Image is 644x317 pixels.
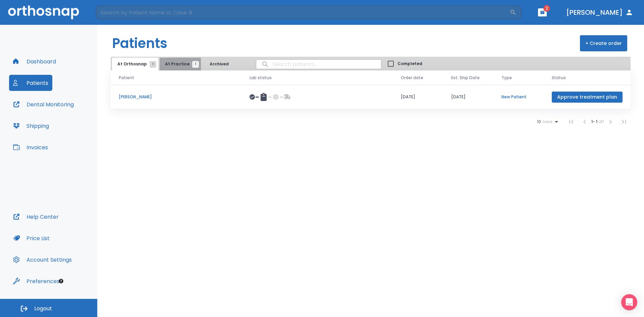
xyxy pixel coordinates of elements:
span: 1 - 1 [591,119,598,124]
span: At Orthosnap [117,61,153,67]
button: Invoices [9,139,52,155]
span: Completed [397,61,422,67]
span: Order date [401,75,423,81]
p: New Patient [501,94,536,100]
span: Type [501,75,512,81]
button: + Create order [580,35,627,51]
td: [DATE] [443,85,493,109]
h1: Patients [112,33,167,53]
span: Logout [34,305,52,312]
button: [PERSON_NAME] [563,6,636,18]
button: Price List [9,230,54,246]
img: Orthosnap [8,5,79,19]
span: Patient [119,75,134,81]
div: tabs [112,58,237,70]
span: Est. Ship Date [451,75,480,81]
button: Dental Monitoring [9,96,78,112]
div: Open Intercom Messenger [621,294,637,310]
button: Approve treatment plan [552,92,623,103]
span: Lab status [250,75,272,81]
button: Patients [9,75,52,91]
p: [PERSON_NAME] [119,94,233,100]
span: rows [541,119,552,124]
span: 2 [543,5,550,12]
span: of 1 [598,119,604,124]
input: Search by Patient Name or Case # [96,6,510,19]
button: Archived [202,58,236,70]
button: Dashboard [9,53,60,69]
span: 10 [537,119,541,124]
button: Preferences [9,273,63,289]
button: Shipping [9,118,53,134]
span: At Practice [165,61,196,67]
span: 1 [150,61,156,68]
button: Account Settings [9,252,76,268]
button: Help Center [9,209,63,225]
input: search [256,58,381,71]
span: 1 [192,61,199,68]
td: [DATE] [393,85,443,109]
span: Status [552,75,566,81]
div: Tooltip anchor [58,278,64,284]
